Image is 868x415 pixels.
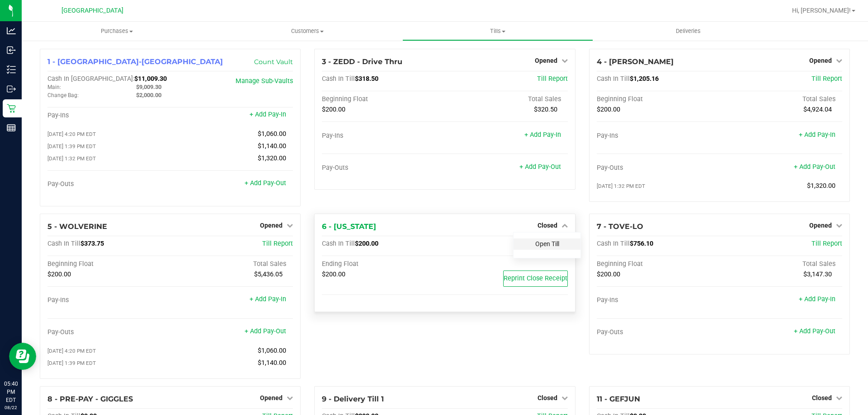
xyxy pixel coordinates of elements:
[593,22,783,41] a: Deliveries
[245,327,286,335] a: + Add Pay-Out
[597,296,720,304] div: Pay-Ins
[812,394,832,401] span: Closed
[4,404,18,411] p: 08/22
[322,240,355,247] span: Cash In Till
[597,57,674,66] span: 4 - [PERSON_NAME]
[597,240,630,247] span: Cash In Till
[7,84,16,93] inline-svg: Outbound
[504,275,567,282] span: Reprint Close Receipt
[597,95,720,103] div: Beginning Float
[9,343,36,370] iframe: Resource center
[597,260,720,268] div: Beginning Float
[136,84,161,90] span: $9,009.30
[260,394,283,401] span: Opened
[47,75,134,83] span: Cash In [GEOGRAPHIC_DATA]:
[445,95,568,103] div: Total Sales
[47,270,71,278] span: $200.00
[322,95,445,103] div: Beginning Float
[597,106,620,113] span: $200.00
[403,27,592,35] span: Tills
[258,142,286,150] span: $1,140.00
[7,104,16,113] inline-svg: Retail
[597,183,645,189] span: [DATE] 1:32 PM EDT
[597,75,630,83] span: Cash In Till
[245,179,286,187] a: + Add Pay-Out
[47,180,170,188] div: Pay-Outs
[322,222,376,231] span: 6 - [US_STATE]
[7,65,16,74] inline-svg: Inventory
[47,240,80,247] span: Cash In Till
[22,27,212,35] span: Purchases
[794,327,835,335] a: + Add Pay-Out
[597,328,720,336] div: Pay-Outs
[47,84,61,90] span: Main:
[236,77,293,85] a: Manage Sub-Vaults
[807,182,835,190] span: $1,320.00
[258,130,286,138] span: $1,060.00
[258,359,286,367] span: $1,140.00
[597,132,720,140] div: Pay-Ins
[47,328,170,336] div: Pay-Outs
[322,57,402,66] span: 3 - ZEDD - Drive Thru
[597,164,720,172] div: Pay-Outs
[47,296,170,304] div: Pay-Ins
[322,106,345,113] span: $200.00
[664,27,713,35] span: Deliveries
[355,240,378,247] span: $200.00
[47,395,133,403] span: 8 - PRE-PAY - GIGGLES
[537,75,568,83] span: Till Report
[47,260,170,268] div: Beginning Float
[402,22,593,41] a: Tills
[22,22,212,41] a: Purchases
[597,270,620,278] span: $200.00
[262,240,293,247] a: Till Report
[47,360,96,366] span: [DATE] 1:39 PM EDT
[47,92,79,98] span: Change Bag:
[250,111,286,118] a: + Add Pay-In
[47,222,107,231] span: 5 - WOLVERINE
[538,222,557,229] span: Closed
[47,131,96,137] span: [DATE] 4:20 PM EDT
[630,75,659,83] span: $1,205.16
[597,395,640,403] span: 11 - GEFJUN
[503,270,568,287] button: Reprint Close Receipt
[322,132,445,140] div: Pay-Ins
[597,222,643,231] span: 7 - TOVE-LO
[811,75,842,83] a: Till Report
[538,394,557,401] span: Closed
[250,295,286,303] a: + Add Pay-In
[535,57,557,64] span: Opened
[47,155,96,162] span: [DATE] 1:32 PM EDT
[170,260,293,268] div: Total Sales
[811,240,842,247] a: Till Report
[322,260,445,268] div: Ending Float
[519,163,561,171] a: + Add Pay-Out
[792,7,851,14] span: Hi, [PERSON_NAME]!
[47,348,96,354] span: [DATE] 4:20 PM EDT
[322,75,355,83] span: Cash In Till
[803,270,832,278] span: $3,147.30
[535,240,559,247] a: Open Till
[80,240,104,247] span: $373.75
[322,164,445,172] div: Pay-Outs
[794,163,835,171] a: + Add Pay-Out
[47,143,96,149] span: [DATE] 1:39 PM EDT
[630,240,653,247] span: $756.10
[524,131,561,139] a: + Add Pay-In
[7,46,16,55] inline-svg: Inbound
[258,347,286,354] span: $1,060.00
[322,270,345,278] span: $200.00
[47,112,170,120] div: Pay-Ins
[47,57,223,66] span: 1 - [GEOGRAPHIC_DATA]-[GEOGRAPHIC_DATA]
[134,75,167,83] span: $11,009.30
[809,222,832,229] span: Opened
[260,222,283,229] span: Opened
[799,295,835,303] a: + Add Pay-In
[799,131,835,139] a: + Add Pay-In
[61,7,123,14] span: [GEOGRAPHIC_DATA]
[254,270,283,278] span: $5,436.05
[809,57,832,64] span: Opened
[212,22,402,41] a: Customers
